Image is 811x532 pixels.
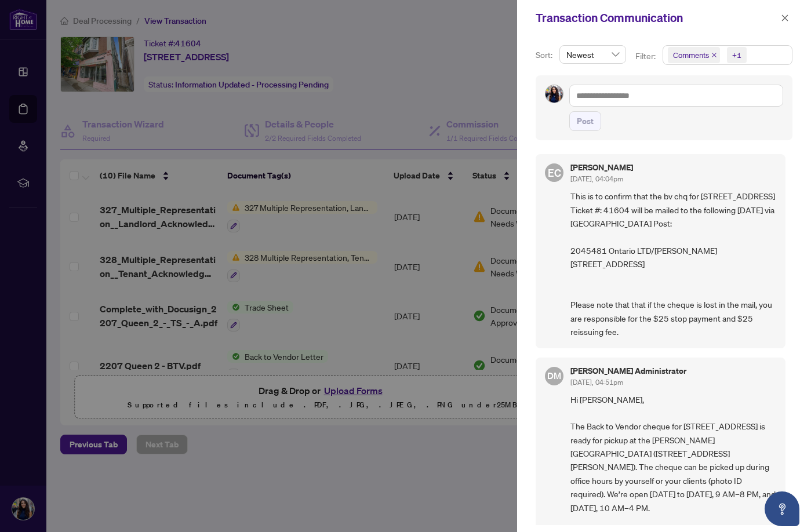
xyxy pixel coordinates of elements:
[548,165,561,181] span: EC
[673,49,709,61] span: Comments
[570,174,623,183] span: [DATE], 04:04pm
[570,378,623,387] span: [DATE], 04:51pm
[570,367,686,375] h5: [PERSON_NAME] Administrator
[732,49,741,61] div: +1
[570,190,776,338] span: This is to confirm that the bv chq for [STREET_ADDRESS] Ticket #: 41604 will be mailed to the fol...
[536,9,777,27] div: Transaction Communication
[781,14,789,22] span: close
[765,491,799,526] button: Open asap
[536,49,555,61] p: Sort:
[566,46,619,63] span: Newest
[547,369,561,382] span: DM
[545,85,563,103] img: Profile Icon
[570,163,633,172] h5: [PERSON_NAME]
[711,52,717,58] span: close
[569,111,601,131] button: Post
[635,50,657,63] p: Filter:
[668,47,720,63] span: Comments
